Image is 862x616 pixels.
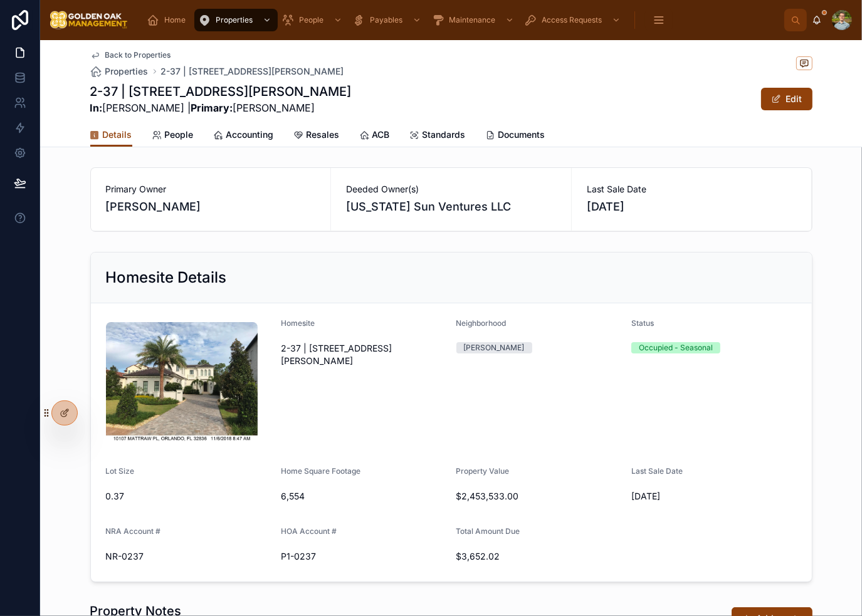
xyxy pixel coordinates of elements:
[191,102,233,114] strong: Primary:
[370,15,402,25] span: Payables
[281,466,360,476] span: Home Square Footage
[299,15,323,25] span: People
[281,550,446,563] span: P1-0237
[138,6,784,34] div: scrollable content
[464,342,525,353] div: [PERSON_NAME]
[456,490,622,503] span: $2,453,533.00
[90,50,171,60] a: Back to Properties
[281,318,315,328] span: Homesite
[106,550,271,563] span: NR-0237
[631,490,797,503] span: [DATE]
[456,466,510,476] span: Property Value
[106,490,271,503] span: 0.37
[281,490,446,503] span: 6,554
[639,342,713,353] div: Occupied - Seasonal
[194,9,278,31] a: Properties
[106,466,135,476] span: Lot Size
[90,123,132,147] a: Details
[90,65,149,78] a: Properties
[50,10,128,30] img: App logo
[214,123,274,149] a: Accounting
[281,342,446,367] span: 2-37 | [STREET_ADDRESS][PERSON_NAME]
[90,100,352,115] span: [PERSON_NAME] | [PERSON_NAME]
[542,15,602,25] span: Access Requests
[372,128,390,141] span: ACB
[520,9,627,31] a: Access Requests
[346,183,556,196] span: Deeded Owner(s)
[105,65,149,78] span: Properties
[631,466,683,476] span: Last Sale Date
[423,128,466,141] span: Standards
[105,50,171,60] span: Back to Properties
[216,15,253,25] span: Properties
[761,88,812,110] button: Edit
[587,183,797,196] span: Last Sale Date
[631,318,654,328] span: Status
[164,15,186,25] span: Home
[456,526,520,536] span: Total Amount Due
[360,123,390,149] a: ACB
[486,123,545,149] a: Documents
[278,9,349,31] a: People
[90,102,103,114] strong: In:
[349,9,428,31] a: Payables
[90,83,352,100] h1: 2-37 | [STREET_ADDRESS][PERSON_NAME]
[456,550,622,563] span: $3,652.02
[498,128,545,141] span: Documents
[587,198,797,216] span: [DATE]
[161,65,344,78] a: 2-37 | [STREET_ADDRESS][PERSON_NAME]
[106,268,227,288] h2: Homesite Details
[143,9,194,31] a: Home
[294,123,340,149] a: Resales
[456,318,507,328] span: Neighborhood
[410,123,466,149] a: Standards
[449,15,495,25] span: Maintenance
[106,526,161,536] span: NRA Account #
[103,128,132,141] span: Details
[106,183,316,196] span: Primary Owner
[226,128,274,141] span: Accounting
[152,123,194,149] a: People
[165,128,194,141] span: People
[307,128,340,141] span: Resales
[106,198,316,216] span: [PERSON_NAME]
[346,198,556,216] span: [US_STATE] Sun Ventures LLC
[281,526,337,536] span: HOA Account #
[428,9,520,31] a: Maintenance
[106,322,258,442] img: 2-37.jpg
